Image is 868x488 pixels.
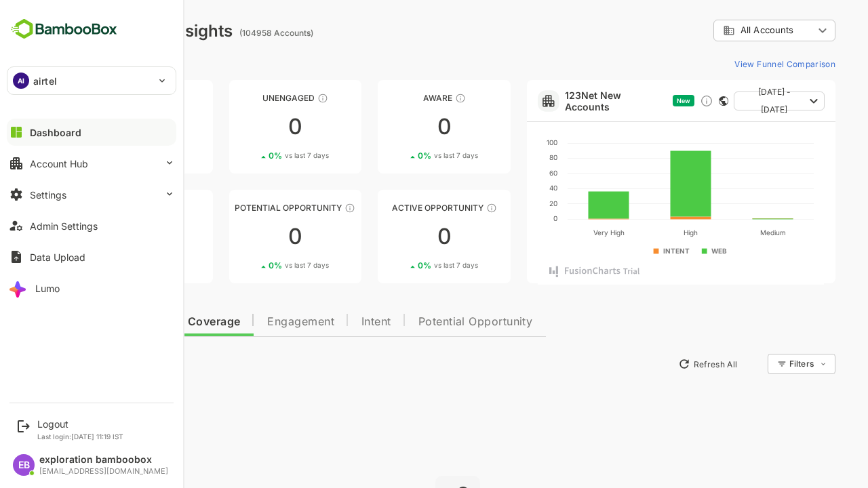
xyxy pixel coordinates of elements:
[666,18,788,44] div: All Accounts
[7,119,176,146] button: Dashboard
[182,116,315,138] div: 0
[35,283,60,294] div: Lumo
[182,190,315,283] a: Potential OpportunityThese accounts are MQAs and can be passed on to Inside Sales00%vs last 7 days
[39,454,168,466] div: exploration bamboobox
[33,190,165,283] a: EngagedThese accounts are warm, further nurturing would qualify them to MQAs00%vs last 7 days
[37,432,123,441] p: Last login: [DATE] 11:19 IST
[89,260,133,270] span: vs last 7 days
[30,158,88,169] div: Account Hub
[682,53,788,75] button: View Funnel Comparison
[506,214,510,222] text: 0
[182,80,315,174] a: UnengagedThese accounts have not shown enough engagement and need nurturing00%vs last 7 days
[7,243,176,270] button: Data Upload
[499,138,510,146] text: 100
[182,93,315,103] div: Unengaged
[741,352,788,376] div: Filters
[625,353,696,375] button: Refresh All
[33,116,165,138] div: 0
[221,260,281,270] div: 0 %
[270,93,281,104] div: These accounts have not shown enough engagement and need nurturing
[330,190,463,283] a: Active OpportunityThese accounts have open opportunities which might be at any of the Sales Stage...
[671,96,681,106] div: This card does not support filter and segments
[33,203,165,213] div: Engaged
[387,260,431,270] span: vs last 7 days
[73,150,133,161] div: 0 %
[30,251,85,263] div: Data Upload
[652,94,666,108] div: Discover new ICP-fit accounts showing engagement — via intent surges, anonymous website visits, L...
[7,274,176,302] button: Lumo
[517,89,620,113] a: 123Net New Accounts
[629,97,643,104] span: New
[33,74,57,88] p: airtel
[439,203,450,213] div: These accounts have open opportunities which might be at any of the Sales Stages
[330,80,463,174] a: AwareThese accounts have just entered the buying cycle and need further nurturing00%vs last 7 days
[502,199,510,207] text: 20
[686,91,777,110] button: [DATE] - [DATE]
[387,150,431,161] span: vs last 7 days
[13,73,29,89] div: AI
[121,93,132,104] div: These accounts have not been engaged with for a defined time period
[7,16,121,42] img: BambooboxFullLogoMark.5f36c76dfaba33ec1ec1367b70bb1252.svg
[13,454,35,476] div: EB
[693,25,746,35] span: All Accounts
[546,228,577,237] text: Very High
[502,169,510,177] text: 60
[89,150,133,161] span: vs last 7 days
[182,203,315,213] div: Potential Opportunity
[7,181,176,208] button: Settings
[46,317,193,327] span: Data Quality and Coverage
[30,127,81,138] div: Dashboard
[697,83,757,119] span: [DATE] - [DATE]
[7,67,176,94] div: AIairtel
[7,212,176,239] button: Admin Settings
[221,150,281,161] div: 0 %
[330,203,463,213] div: Active Opportunity
[7,150,176,177] button: Account Hub
[636,228,650,237] text: High
[314,317,344,327] span: Intent
[237,150,281,161] span: vs last 7 days
[297,203,308,213] div: These accounts are MQAs and can be passed on to Inside Sales
[115,203,125,213] div: These accounts are warm, further nurturing would qualify them to MQAs
[33,226,165,247] div: 0
[370,150,431,161] div: 0 %
[30,220,98,232] div: Admin Settings
[73,260,133,270] div: 0 %
[502,153,510,161] text: 80
[330,226,463,247] div: 0
[675,24,766,37] div: All Accounts
[33,80,165,174] a: UnreachedThese accounts have not been engaged with for a defined time period00%vs last 7 days
[182,226,315,247] div: 0
[408,93,418,104] div: These accounts have just entered the buying cycle and need further nurturing
[237,260,281,270] span: vs last 7 days
[713,228,738,237] text: Medium
[33,352,132,376] button: New Insights
[220,317,287,327] span: Engagement
[330,93,463,103] div: Aware
[33,93,165,103] div: Unreached
[192,28,270,38] ag: (104958 Accounts)
[742,359,766,369] div: Filters
[502,184,510,192] text: 40
[30,189,66,201] div: Settings
[371,317,486,327] span: Potential Opportunity
[330,116,463,138] div: 0
[370,260,431,270] div: 0 %
[39,467,168,476] div: [EMAIL_ADDRESS][DOMAIN_NAME]
[33,21,185,41] div: Dashboard Insights
[37,418,123,430] div: Logout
